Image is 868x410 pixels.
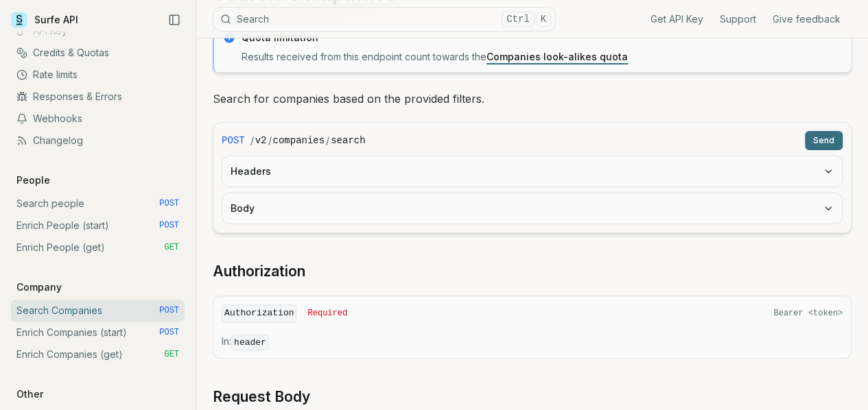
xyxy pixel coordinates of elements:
[650,12,703,26] a: Get API Key
[213,387,310,407] a: Request Body
[222,304,296,323] code: Authorization
[250,134,254,147] span: /
[159,305,179,316] span: POST
[11,173,56,187] p: People
[773,308,843,319] span: Bearer <token>
[222,156,842,186] button: Headers
[11,10,78,30] a: Surfe API
[164,10,185,30] button: Collapse Sidebar
[11,237,185,258] a: Enrich People (get) GET
[213,89,852,108] p: Search for companies based on the provided filters.
[222,134,245,147] span: POST
[231,335,269,350] code: header
[805,131,843,150] button: Send
[11,130,185,152] a: Changelog
[11,300,185,322] a: Search Companies POST
[11,280,67,294] p: Company
[11,193,185,215] a: Search people POST
[159,220,179,231] span: POST
[11,64,185,86] a: Rate limits
[159,327,179,338] span: POST
[11,343,185,365] a: Enrich Companies (get) GET
[486,51,628,62] a: Companies look-alikes quota
[159,198,179,209] span: POST
[11,20,185,42] a: API Key
[11,215,185,237] a: Enrich People (start) POST
[11,387,49,401] p: Other
[326,134,329,147] span: /
[222,335,843,350] p: In:
[331,134,365,147] code: search
[222,193,842,224] button: Body
[11,42,185,64] a: Credits & Quotas
[11,322,185,343] a: Enrich Companies (start) POST
[213,7,556,32] button: SearchCtrlK
[11,108,185,130] a: Webhooks
[213,262,305,281] a: Authorization
[11,86,185,108] a: Responses & Errors
[164,349,179,360] span: GET
[307,308,347,319] span: Required
[773,12,841,26] a: Give feedback
[268,134,271,147] span: /
[502,12,535,27] kbd: Ctrl
[536,12,551,27] kbd: K
[164,242,179,253] span: GET
[255,134,267,147] code: v2
[720,12,756,26] a: Support
[272,134,325,147] code: companies
[242,50,843,64] p: Results received from this endpoint count towards the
